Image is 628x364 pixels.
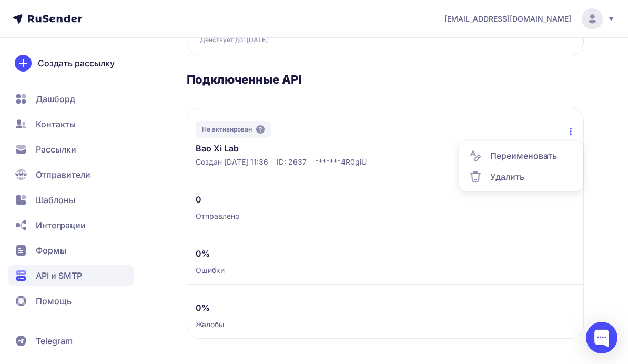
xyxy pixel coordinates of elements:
span: ID: 2637 [277,157,307,167]
span: Отправлено [196,211,239,221]
span: 0% [196,301,210,314]
a: Bao Xi Lab [196,142,359,155]
span: Помощь [36,295,72,307]
span: Шаблоны [36,194,75,206]
span: Telegram [36,335,73,347]
span: [EMAIL_ADDRESS][DOMAIN_NAME] [444,14,571,24]
span: Переименовать [490,149,557,162]
span: Создать рассылку [38,57,115,69]
span: 0 [196,193,201,206]
span: 4R0giU [341,157,367,167]
h3: Подключенные API [187,72,584,87]
span: Жалобы [196,319,224,330]
span: 0% [196,247,210,260]
span: Удалить [490,170,524,183]
span: API и SMTP [36,269,82,282]
span: Контакты [36,118,76,130]
span: Не активирован [202,125,252,134]
span: Формы [36,244,66,257]
span: Отправители [36,168,90,181]
span: Действует до: [DATE] [200,36,268,44]
span: Интеграции [36,219,86,231]
span: Дашборд [36,93,75,105]
span: Создан [DATE] 11:36 [196,157,268,167]
span: Рассылки [36,143,76,156]
span: Ошибки [196,265,225,276]
a: Telegram [8,330,134,351]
